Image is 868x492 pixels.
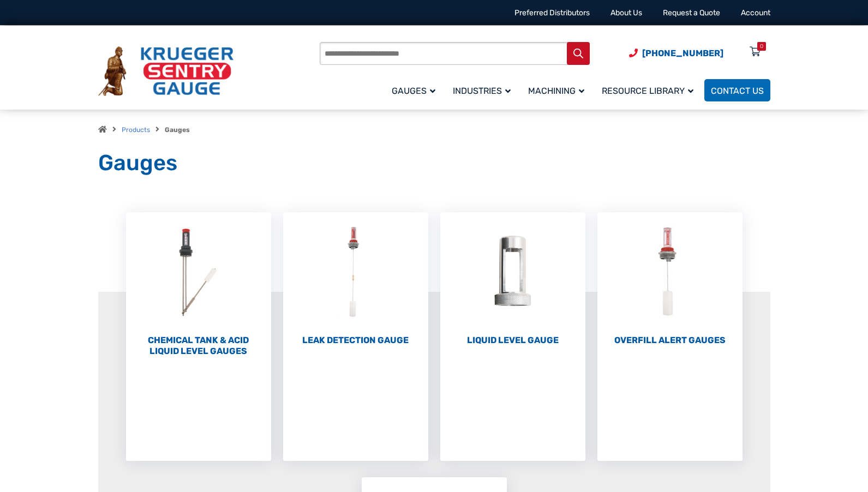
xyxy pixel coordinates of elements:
a: Visit product category Leak Detection Gauge [283,212,428,346]
h2: Leak Detection Gauge [283,335,428,346]
strong: Gauges [165,126,190,134]
a: Phone Number (920) 434-8860 [629,46,723,60]
a: Contact Us [704,79,770,101]
a: Request a Quote [663,8,720,17]
img: Liquid Level Gauge [440,212,585,332]
h2: Liquid Level Gauge [440,335,585,346]
span: [PHONE_NUMBER] [642,48,723,58]
a: Gauges [385,77,446,103]
a: Products [122,126,150,134]
a: Industries [446,77,522,103]
span: Gauges [392,86,435,96]
a: Visit product category Overfill Alert Gauges [597,212,743,346]
img: Overfill Alert Gauges [597,212,743,332]
h2: Chemical Tank & Acid Liquid Level Gauges [126,335,271,357]
img: Leak Detection Gauge [283,212,428,332]
img: Chemical Tank & Acid Liquid Level Gauges [126,212,271,332]
h2: Overfill Alert Gauges [597,335,743,346]
a: About Us [610,8,642,17]
span: Contact Us [711,86,764,96]
span: Resource Library [602,86,693,96]
div: 0 [760,42,763,51]
a: Preferred Distributors [514,8,590,17]
a: Account [741,8,770,17]
a: Resource Library [595,77,704,103]
a: Machining [522,77,595,103]
img: Krueger Sentry Gauge [98,46,234,97]
span: Industries [453,86,511,96]
span: Machining [528,86,584,96]
a: Visit product category Chemical Tank & Acid Liquid Level Gauges [126,212,271,357]
h1: Gauges [98,149,770,177]
a: Visit product category Liquid Level Gauge [440,212,585,346]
